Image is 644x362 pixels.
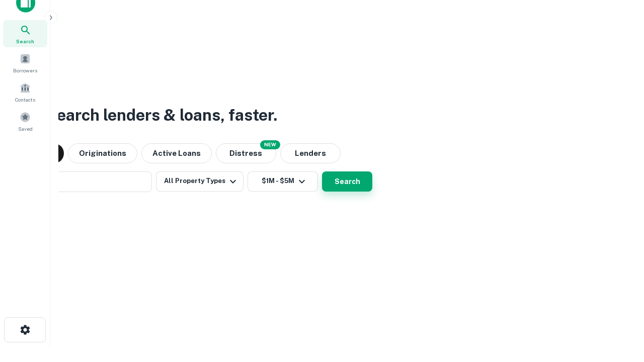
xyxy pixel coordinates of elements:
[13,66,37,74] span: Borrowers
[322,171,372,192] button: Search
[18,125,33,133] span: Saved
[16,37,34,45] span: Search
[156,171,244,192] button: All Property Types
[216,143,276,163] button: Search distressed loans with lien and other non-mortgage details.
[260,140,280,149] div: NEW
[15,96,35,104] span: Contacts
[280,143,341,163] button: Lenders
[3,78,47,106] a: Contacts
[3,49,47,76] a: Borrowers
[594,282,644,330] iframe: Chat Widget
[3,108,47,135] a: Saved
[141,143,212,163] button: Active Loans
[46,103,277,127] h3: Search lenders & loans, faster.
[68,143,137,163] button: Originations
[3,20,47,47] a: Search
[248,171,318,192] button: $1M - $5M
